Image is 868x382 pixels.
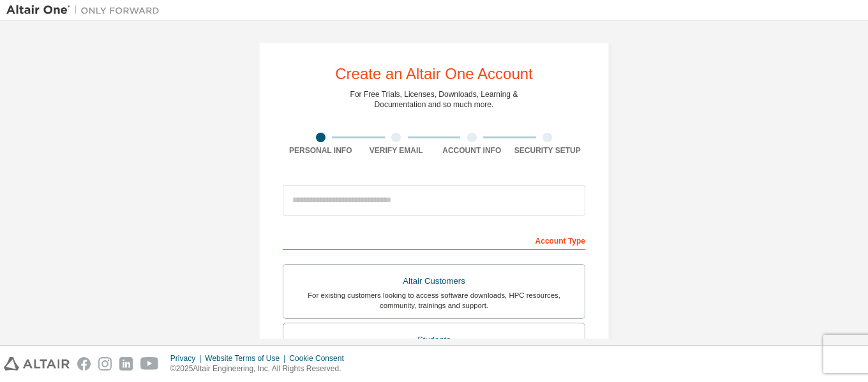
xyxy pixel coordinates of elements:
div: Security Setup [510,145,586,156]
div: Personal Info [283,145,359,156]
img: Altair One [6,4,166,17]
img: facebook.svg [77,357,91,371]
div: Privacy [170,353,205,364]
div: For Free Trials, Licenses, Downloads, Learning & Documentation and so much more. [350,89,518,110]
img: youtube.svg [140,357,159,371]
p: © 2025 Altair Engineering, Inc. All Rights Reserved. [170,364,352,374]
div: Account Type [283,230,585,250]
div: Students [291,331,577,349]
img: altair_logo.svg [4,357,70,371]
div: Account Info [434,145,510,156]
div: Create an Altair One Account [335,66,533,82]
div: Verify Email [359,145,435,156]
img: instagram.svg [98,357,112,371]
div: Altair Customers [291,272,577,290]
img: linkedin.svg [119,357,133,371]
div: Website Terms of Use [205,353,289,364]
div: Cookie Consent [289,353,351,364]
div: For existing customers looking to access software downloads, HPC resources, community, trainings ... [291,290,577,311]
